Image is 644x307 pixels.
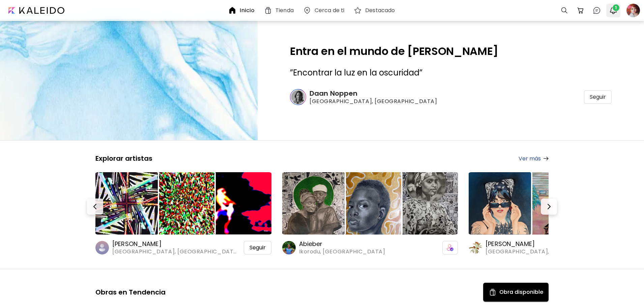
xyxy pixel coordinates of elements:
[228,6,257,14] a: Inicio
[577,6,585,14] img: cart
[483,283,549,302] button: Available ArtObra disponible
[339,172,401,235] img: https://cdn.kaleido.art/CDN/Artwork/172408/Thumbnail/medium.webp?updated=765187
[486,240,612,248] h6: [PERSON_NAME]
[282,172,345,235] img: https://cdn.kaleido.art/CDN/Artwork/172344/Thumbnail/large.webp?updated=764860
[95,172,158,235] img: https://cdn.kaleido.art/CDN/Artwork/174448/Thumbnail/large.webp?updated=773724
[396,172,458,235] img: https://cdn.kaleido.art/CDN/Artwork/175374/Thumbnail/medium.webp?updated=777296
[299,240,385,248] h6: Abieber
[447,244,453,251] img: icon
[290,46,612,57] h2: Entra en el mundo de [PERSON_NAME]
[499,288,543,296] h5: Obra disponible
[299,248,385,255] span: Ikorodu, [GEOGRAPHIC_DATA]
[209,172,271,235] img: https://cdn.kaleido.art/CDN/Artwork/174658/Thumbnail/medium.webp?updated=774583
[290,67,612,78] h3: ” ”
[95,154,152,163] h5: Explorar artistas
[310,89,448,98] h6: Daan Noppen
[365,8,395,13] h6: Destacado
[95,171,271,255] a: https://cdn.kaleido.art/CDN/Artwork/174448/Thumbnail/large.webp?updated=773724https://cdn.kaleido...
[544,157,549,160] img: arrow-right
[244,241,271,254] div: Seguir
[112,240,239,248] h6: [PERSON_NAME]
[608,5,619,16] button: bellIcon1
[293,67,419,78] span: Encontrar la luz en la oscuridad
[250,244,266,251] span: Seguir
[590,94,606,100] span: Seguir
[91,203,99,211] img: Prev-button
[315,8,344,13] h6: Cerca de ti
[264,6,296,14] a: Tienda
[95,288,166,297] h5: Obras en Tendencia
[310,98,448,105] span: [GEOGRAPHIC_DATA], [GEOGRAPHIC_DATA]
[354,6,398,14] a: Destacado
[486,248,612,255] span: [GEOGRAPHIC_DATA], [GEOGRAPHIC_DATA]
[275,8,294,13] h6: Tienda
[303,6,347,14] a: Cerca de ti
[152,172,214,235] img: https://cdn.kaleido.art/CDN/Artwork/175077/Thumbnail/medium.webp?updated=776368
[87,198,103,215] button: Prev-button
[613,4,619,11] span: 1
[489,288,497,296] img: Available Art
[112,248,239,255] span: [GEOGRAPHIC_DATA], [GEOGRAPHIC_DATA]
[584,90,612,104] div: Seguir
[240,8,255,13] h6: Inicio
[290,89,612,105] a: Daan Noppen[GEOGRAPHIC_DATA], [GEOGRAPHIC_DATA]Seguir
[545,203,553,211] img: Next-button
[609,6,617,14] img: bellIcon
[541,198,557,215] button: Next-button
[469,172,531,235] img: https://cdn.kaleido.art/CDN/Artwork/154461/Thumbnail/large.webp?updated=690834
[282,171,458,255] a: https://cdn.kaleido.art/CDN/Artwork/172344/Thumbnail/large.webp?updated=764860https://cdn.kaleido...
[519,154,549,163] a: Ver más
[593,6,601,14] img: chatIcon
